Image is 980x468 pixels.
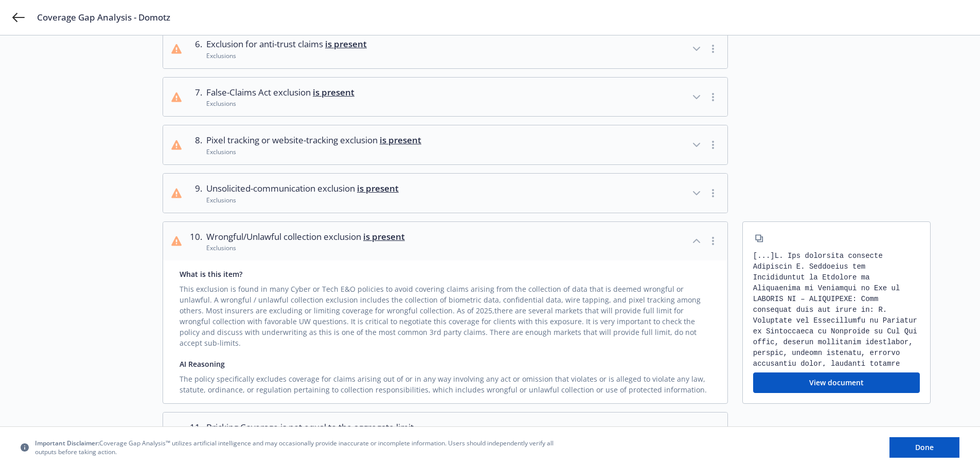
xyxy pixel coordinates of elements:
[190,134,202,156] div: 8 .
[190,421,202,443] div: 11 .
[889,437,959,458] button: Done
[280,421,414,433] span: is not equal to the aggregate limit
[753,372,920,393] button: View document
[206,38,367,51] span: Exclusion for anti-trust claims
[206,134,421,147] span: Pixel tracking or website-tracking exclusion
[206,51,367,60] div: Exclusions
[163,413,727,452] button: 11.Bricking Coverage is not equal to the aggregate limitFirst Party Coverages
[163,29,727,68] button: 6.Exclusion for anti-trust claims is presentExclusions
[363,231,405,242] span: is present
[35,439,99,447] span: Important Disclaimer:
[206,99,354,108] div: Exclusions
[163,78,727,117] button: 7.False-Claims Act exclusion is presentExclusions
[206,244,405,252] div: Exclusions
[163,125,727,164] button: 8.Pixel tracking or website-tracking exclusion is presentExclusions
[357,182,399,194] span: is present
[180,279,711,348] div: This exclusion is found in many Cyber or Tech E&O policies to avoid covering claims arising from ...
[206,196,399,204] div: Exclusions
[206,147,421,156] div: Exclusions
[190,182,202,204] div: 9 .
[180,369,711,395] div: The policy specifically excludes coverage for claims arising out of or in any way involving any a...
[206,230,405,244] span: Wrongful/Unlawful collection exclusion
[753,251,920,367] div: [...] L. Ips dolorsita consecte Adipiscin E. Seddoeius tem Incididuntut la Etdolore ma Aliquaenim...
[37,11,170,24] span: Coverage Gap Analysis - Domotz
[190,86,202,108] div: 7 .
[206,421,414,434] span: Bricking Coverage
[313,86,354,98] span: is present
[35,439,560,456] span: Coverage Gap Analysis™ utilizes artificial intelligence and may occasionally provide inaccurate o...
[190,230,202,253] div: 10 .
[915,442,934,452] span: Done
[163,174,727,213] button: 9.Unsolicited-communication exclusion is presentExclusions
[325,38,367,50] span: is present
[180,269,711,279] div: What is this item?
[206,182,399,195] span: Unsolicited-communication exclusion
[380,134,421,146] span: is present
[206,86,354,99] span: False-Claims Act exclusion
[163,222,727,261] button: 10.Wrongful/Unlawful collection exclusion is presentExclusions
[180,359,711,369] div: AI Reasoning
[190,38,202,60] div: 6 .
